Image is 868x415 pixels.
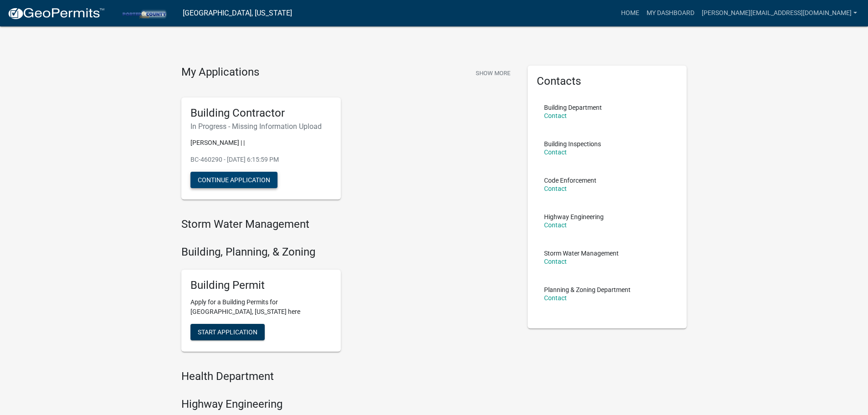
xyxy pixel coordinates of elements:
h4: My Applications [181,66,259,79]
button: Show More [472,66,514,81]
p: Planning & Zoning Department [544,287,631,293]
p: Apply for a Building Permits for [GEOGRAPHIC_DATA], [US_STATE] here [190,297,332,317]
h6: In Progress - Missing Information Upload [190,122,332,131]
a: Contact [544,221,567,229]
p: Storm Water Management [544,250,619,256]
button: Start Application [190,324,265,340]
h5: Building Permit [190,279,332,292]
p: Highway Engineering [544,214,604,220]
h4: Health Department [181,370,514,383]
button: Continue Application [190,172,277,188]
a: My Dashboard [643,5,698,22]
p: Code Enforcement [544,177,596,184]
a: [PERSON_NAME][EMAIL_ADDRESS][DOMAIN_NAME] [698,5,861,22]
h4: Highway Engineering [181,398,514,411]
a: Contact [544,112,567,119]
img: Porter County, Indiana [112,7,175,19]
a: Contact [544,149,567,156]
h4: Storm Water Management [181,218,514,231]
p: Building Inspections [544,141,601,147]
h5: Contacts [537,75,678,88]
a: Home [617,5,643,22]
h5: Building Contractor [190,107,332,120]
a: Contact [544,185,567,192]
h4: Building, Planning, & Zoning [181,246,514,259]
span: Start Application [198,328,257,335]
a: [GEOGRAPHIC_DATA], [US_STATE] [183,5,292,21]
p: Building Department [544,104,602,111]
p: BC-460290 - [DATE] 6:15:59 PM [190,155,332,164]
a: Contact [544,294,567,302]
a: Contact [544,258,567,265]
p: [PERSON_NAME] | | [190,138,332,148]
